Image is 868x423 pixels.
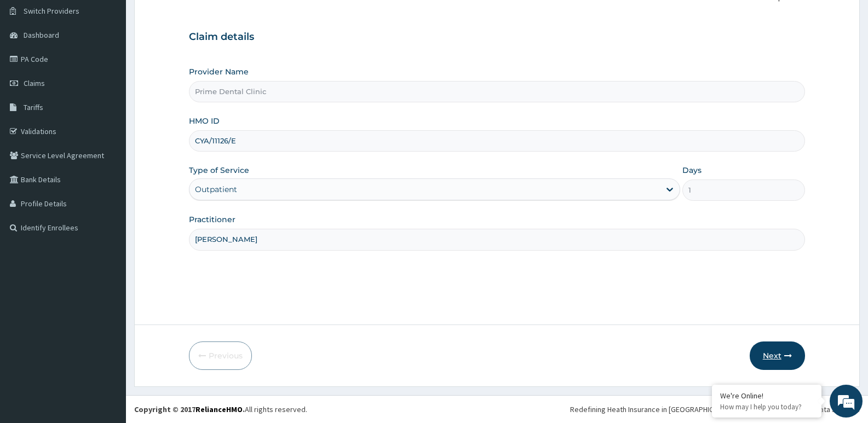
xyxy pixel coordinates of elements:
[24,102,43,112] span: Tariffs
[720,402,813,412] p: How may I help you today?
[682,165,702,176] label: Days
[5,299,209,337] textarea: Type your message and hit 'Enter'
[126,395,868,423] footer: All rights reserved.
[189,130,805,152] input: Enter HMO ID
[189,31,805,43] h3: Claim details
[180,5,206,32] div: Minimize live chat window
[24,6,79,16] span: Switch Providers
[189,229,805,250] input: Enter Name
[64,138,151,248] span: We're online!
[189,214,235,225] label: Practitioner
[134,404,245,414] strong: Copyright © 2017 .
[57,61,184,76] div: Chat with us now
[570,404,860,415] div: Redefining Heath Insurance in [GEOGRAPHIC_DATA] using Telemedicine and Data Science!
[189,115,220,126] label: HMO ID
[195,184,237,195] div: Outpatient
[750,341,805,370] button: Next
[189,341,252,370] button: Previous
[189,66,249,77] label: Provider Name
[24,78,45,88] span: Claims
[720,391,813,401] div: We're Online!
[196,404,243,414] a: RelianceHMO
[24,30,59,40] span: Dashboard
[189,165,249,176] label: Type of Service
[20,55,44,82] img: d_794563401_company_1708531726252_794563401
